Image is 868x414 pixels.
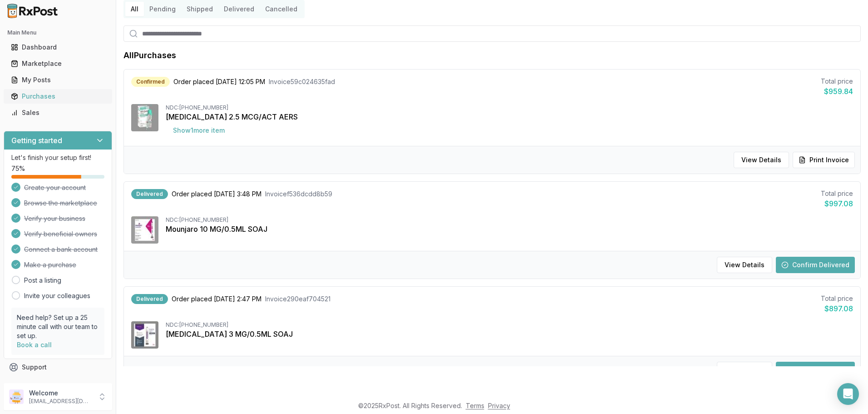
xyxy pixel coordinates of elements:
[24,245,98,254] span: Connect a bank account
[4,73,112,87] button: My Posts
[166,216,853,224] div: NDC: [PHONE_NUMBER]
[466,402,484,409] a: Terms
[734,152,789,168] button: View Details
[4,4,62,18] img: RxPost Logo
[125,2,144,16] button: All
[17,313,99,340] p: Need help? Set up a 25 minute call with our team to set up.
[218,2,260,16] button: Delivered
[265,294,330,304] span: Invoice 290eaf704521
[166,122,232,139] button: Show1more item
[24,214,85,223] span: Verify your business
[4,359,112,375] button: Support
[172,190,261,199] span: Order placed [DATE] 3:48 PM
[821,77,853,86] div: Total price
[131,104,158,131] img: Spiriva Respimat 2.5 MCG/ACT AERS
[29,398,92,405] p: [EMAIL_ADDRESS][DOMAIN_NAME]
[7,105,108,121] a: Sales
[172,294,261,304] span: Order placed [DATE] 2:47 PM
[181,2,218,16] button: Shipped
[4,105,112,120] button: Sales
[821,198,853,209] div: $997.08
[776,257,855,273] button: Confirm Delivered
[11,43,105,52] div: Dashboard
[131,321,158,349] img: Trulicity 3 MG/0.5ML SOAJ
[166,111,853,122] div: [MEDICAL_DATA] 2.5 MCG/ACT AERS
[7,72,108,88] a: My Posts
[265,190,332,199] span: Invoice f536dcdd8b59
[11,59,105,68] div: Marketplace
[166,104,853,111] div: NDC: [PHONE_NUMBER]
[4,89,112,104] button: Purchases
[11,92,105,101] div: Purchases
[24,276,61,285] a: Post a listing
[11,135,62,146] h3: Getting started
[7,88,108,105] a: Purchases
[29,389,92,398] p: Welcome
[131,216,158,244] img: Mounjaro 10 MG/0.5ML SOAJ
[837,383,859,405] div: Open Intercom Messenger
[4,40,112,55] button: Dashboard
[166,321,853,329] div: NDC: [PHONE_NUMBER]
[11,164,25,173] span: 75 %
[131,189,168,199] div: Delivered
[776,362,855,378] button: Confirm Delivered
[11,108,105,117] div: Sales
[4,56,112,71] button: Marketplace
[166,224,853,234] div: Mounjaro 10 MG/0.5ML SOAJ
[269,77,335,86] span: Invoice 59c024635fad
[4,375,112,392] button: Feedback
[24,183,86,192] span: Create your account
[260,2,303,16] button: Cancelled
[11,75,105,85] div: My Posts
[717,362,772,378] button: View Details
[793,152,855,168] button: Print Invoice
[821,303,853,314] div: $897.08
[821,294,853,303] div: Total price
[131,77,170,87] div: Confirmed
[24,291,90,300] a: Invite your colleagues
[7,29,108,36] h2: Main Menu
[173,77,265,86] span: Order placed [DATE] 12:05 PM
[144,2,181,16] button: Pending
[821,86,853,97] div: $959.84
[17,341,52,349] a: Book a call
[7,55,108,72] a: Marketplace
[717,257,772,273] button: View Details
[11,153,104,162] p: Let's finish your setup first!
[7,39,108,55] a: Dashboard
[131,294,168,304] div: Delivered
[123,49,176,62] h1: All Purchases
[166,329,853,339] div: [MEDICAL_DATA] 3 MG/0.5ML SOAJ
[821,189,853,198] div: Total price
[24,229,97,239] span: Verify beneficial owners
[22,379,53,388] span: Feedback
[24,199,97,208] span: Browse the marketplace
[24,260,76,269] span: Make a purchase
[9,389,24,404] img: User avatar
[488,402,510,409] a: Privacy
